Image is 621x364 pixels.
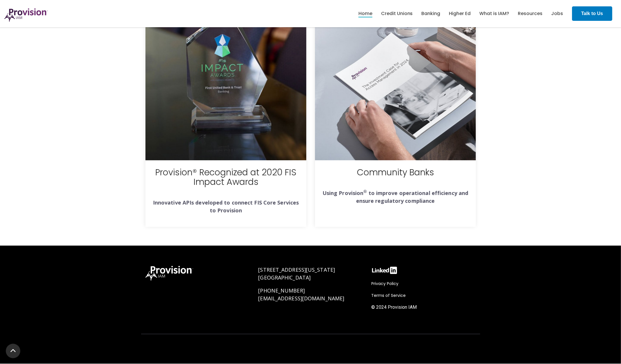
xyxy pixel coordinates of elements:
[371,266,398,275] img: linkedin
[258,295,345,302] a: [EMAIL_ADDRESS][DOMAIN_NAME]
[381,9,413,19] a: Credit Unions
[358,9,372,19] a: Home
[4,8,48,22] img: ProvisionIAM-Logo-Purple
[322,190,468,204] strong: Using Provision to improve operational efficiency and ensure regulatory compliance
[322,168,469,187] h3: Community Banks
[153,199,298,214] strong: Innovative APIs developed to connect FIS Core Services to Provision
[258,287,305,294] a: [PHONE_NUMBER]
[518,9,543,19] a: Resources
[371,280,476,314] div: Navigation Menu
[371,281,399,286] span: Privacy Policy
[371,293,406,298] span: Terms of Service
[581,11,603,16] strong: Talk to Us
[354,4,568,23] nav: menu
[153,168,299,196] h3: Provision® Recognized at 2020 FIS Impact Awards
[145,266,193,281] img: ProvisionIAM-Logo-White@3x
[572,6,612,21] a: Talk to Us
[422,9,440,19] a: Banking
[371,292,409,299] a: Terms of Service
[371,280,402,287] a: Privacy Policy
[551,9,563,19] a: Jobs
[449,9,471,19] a: Higher Ed
[480,9,509,19] a: What is IAM?
[258,266,335,273] span: [STREET_ADDRESS][US_STATE]
[258,274,311,281] span: [GEOGRAPHIC_DATA]
[371,304,417,310] span: © 2024 Provision IAM
[258,266,335,281] a: [STREET_ADDRESS][US_STATE][GEOGRAPHIC_DATA]
[363,189,367,194] sup: ®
